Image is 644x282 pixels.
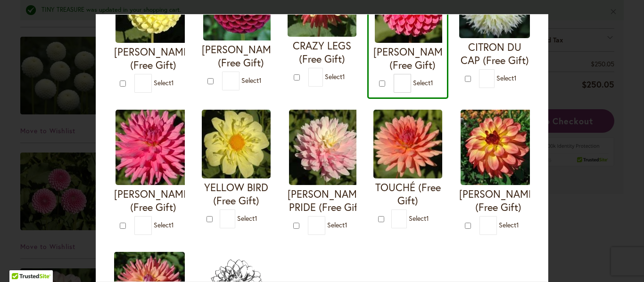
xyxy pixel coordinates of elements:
[202,181,271,207] h4: YELLOW BIRD (Free Gift)
[413,78,433,87] span: Select
[202,43,280,69] h4: [PERSON_NAME] (Free Gift)
[345,220,347,229] span: 1
[171,220,174,229] span: 1
[459,187,537,214] h4: [PERSON_NAME] (Free Gift)
[237,214,257,223] span: Select
[373,45,452,72] h4: [PERSON_NAME] (Free Gift)
[114,45,192,72] h4: [PERSON_NAME] (Free Gift)
[171,78,174,87] span: 1
[116,110,191,185] img: HERBERT SMITH (Free Gift)
[255,214,257,223] span: 1
[426,214,429,223] span: 1
[289,110,364,185] img: CHILSON'S PRIDE (Free Gift)
[327,220,347,229] span: Select
[7,249,33,275] iframe: Launch Accessibility Center
[288,187,366,214] h4: [PERSON_NAME] PRIDE (Free Gift)
[154,78,174,87] span: Select
[288,39,356,65] h4: CRAZY LEGS (Free Gift)
[373,110,442,178] img: TOUCHÉ (Free Gift)
[430,78,433,87] span: 1
[259,76,262,85] span: 1
[241,76,262,85] span: Select
[514,73,517,82] span: 1
[114,187,192,214] h4: [PERSON_NAME] (Free Gift)
[516,220,519,229] span: 1
[496,73,517,82] span: Select
[342,72,345,81] span: 1
[373,181,442,207] h4: TOUCHÉ (Free Gift)
[409,214,429,223] span: Select
[499,220,519,229] span: Select
[325,72,345,81] span: Select
[461,110,536,185] img: MAI TAI (Free Gift)
[459,40,530,67] h4: CITRON DU CAP (Free Gift)
[202,110,271,178] img: YELLOW BIRD (Free Gift)
[154,220,174,229] span: Select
